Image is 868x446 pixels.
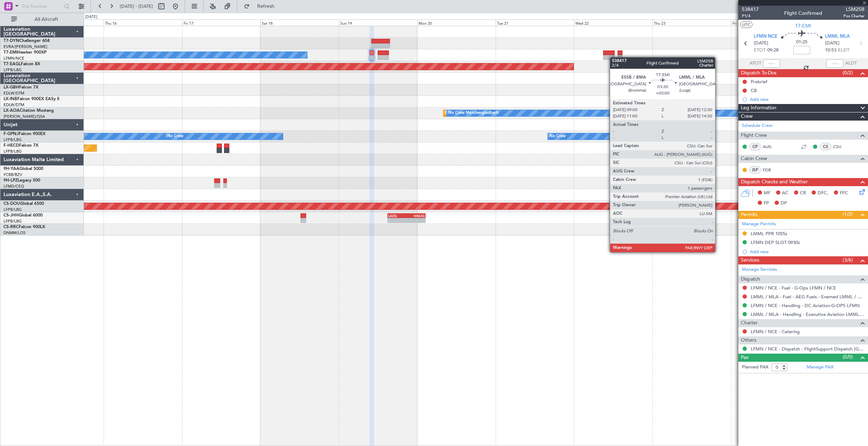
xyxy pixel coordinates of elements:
[4,143,38,148] a: F-HECDFalcon 7X
[751,231,787,237] div: LMML PPR 1055z
[4,97,17,101] span: LX-INB
[4,213,43,218] a: CS-JHHGlobal 6000
[742,221,776,228] a: Manage Permits
[820,143,831,151] div: CS
[445,108,513,118] div: Planned Maint [GEOGRAPHIC_DATA]
[4,85,19,90] span: LX-GBH
[751,87,757,93] div: CB
[749,143,761,151] div: CP
[833,143,849,150] a: CSU
[4,178,40,183] a: 9H-LPZLegacy 500
[741,211,757,219] span: Permits
[740,22,752,28] button: UTC
[4,50,46,55] a: T7-EMIHawker 900XP
[764,200,769,207] span: FP
[767,47,779,54] span: 09:28
[4,56,24,61] a: LFMN/NCE
[4,225,19,229] span: CS-RRC
[741,155,767,163] span: Cabin Crew
[825,40,839,47] span: [DATE]
[741,275,760,283] span: Dispatch
[550,131,566,142] div: No Crew
[388,218,407,222] div: -
[21,1,62,12] input: Trip Number
[750,96,864,102] div: Add new
[751,239,800,245] div: LFMN DEP SLOT 0930z
[741,256,759,264] span: Services
[742,122,773,129] a: Schedule Crew
[751,303,860,308] a: LFMN / NCE - Handling - DC Aviation-G-OPS LFMN
[4,202,44,206] a: CS-DOUGlobal 6500
[741,319,758,327] span: Charter
[741,112,753,121] span: Crew
[763,167,779,173] a: FDB
[4,85,38,90] a: LX-GBHFalcon 7X
[260,19,339,26] div: Sat 18
[754,47,765,54] span: ETOT
[741,132,767,140] span: Flight Crew
[741,104,776,112] span: Leg Information
[843,6,864,13] span: LSM25B
[742,13,759,19] span: P1/4
[763,143,779,150] a: AUG
[4,230,25,236] a: DNMM/LOS
[104,19,182,26] div: Thu 16
[4,39,19,43] span: T7-DYN
[751,285,836,291] a: LFMN / NCE - Fuel - G-Ops LFMN / NCE
[749,166,761,174] div: ISP
[843,13,864,19] span: Pos Charter
[4,213,19,218] span: CS-JHH
[8,14,76,25] button: All Aircraft
[742,266,777,273] a: Manage Services
[339,19,417,26] div: Sun 19
[4,225,45,229] a: CS-RRCFalcon 900LX
[18,17,74,22] span: All Aircraft
[4,62,40,66] a: T7-EAGLFalcon 8X
[4,137,22,142] a: LFPB/LBG
[4,167,19,171] span: 9H-YAA
[741,69,776,77] span: Dispatch To-Dos
[4,207,22,212] a: LFPB/LBG
[782,190,788,197] span: AC
[251,4,281,9] span: Refresh
[754,40,768,47] span: [DATE]
[742,364,768,371] label: Planned PAX
[843,256,853,264] span: (3/6)
[807,364,833,371] a: Manage PAX
[4,172,22,177] a: FCBB/BZV
[843,353,853,361] span: (0/0)
[4,219,22,224] a: LFPB/LBG
[4,50,17,55] span: T7-EMI
[751,346,864,352] a: LFMN / NCE - Dispatch - FlightSupport Dispatch [GEOGRAPHIC_DATA]
[241,1,283,12] button: Refresh
[840,190,848,197] span: FFC
[4,178,18,183] span: 9H-LPZ
[407,214,425,218] div: KNUQ
[731,19,810,26] div: Fri 24
[167,131,184,142] div: No Crew
[843,69,853,77] span: (0/2)
[843,210,853,218] span: (1/2)
[4,62,21,66] span: T7-EAGL
[750,60,761,67] span: ATOT
[652,19,731,26] div: Thu 23
[4,109,54,113] a: LX-AOACitation Mustang
[4,132,45,136] a: F-GPNJFalcon 900EX
[825,33,850,40] span: LMML MLA
[795,22,811,30] span: T7-EMI
[818,190,828,197] span: DFC,
[574,19,652,26] div: Wed 22
[845,60,857,67] span: ALDT
[838,47,849,54] span: ELDT
[4,102,24,108] a: EDLW/DTM
[741,354,749,362] span: Pax
[4,202,20,206] span: CS-DOU
[751,294,864,300] a: LMML / MLA - Fuel - AEG Fuels - Enemed LMML / MLA
[751,329,800,335] a: LFMN / NCE - Catering
[4,167,43,171] a: 9H-YAAGlobal 5000
[4,39,50,43] a: T7-DYNChallenger 604
[754,33,777,40] span: LFMN NCE
[796,39,807,46] span: 01:25
[4,149,22,154] a: LFPB/LBG
[388,214,407,218] div: LEZG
